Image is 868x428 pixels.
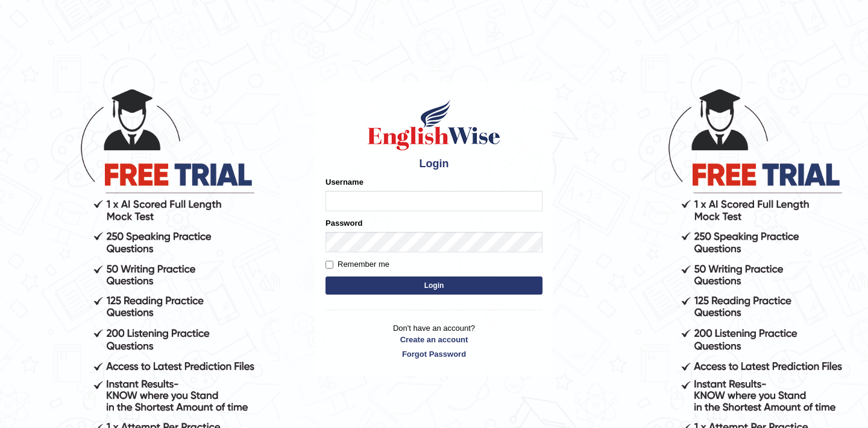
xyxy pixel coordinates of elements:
button: Login [325,276,542,295]
h4: Login [325,158,542,170]
a: Create an account [325,334,542,345]
label: Username [325,176,363,188]
input: Remember me [325,261,333,269]
img: Logo of English Wise sign in for intelligent practice with AI [365,98,503,152]
label: Password [325,217,362,229]
a: Forgot Password [325,348,542,360]
label: Remember me [325,258,389,270]
p: Don't have an account? [325,322,542,360]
